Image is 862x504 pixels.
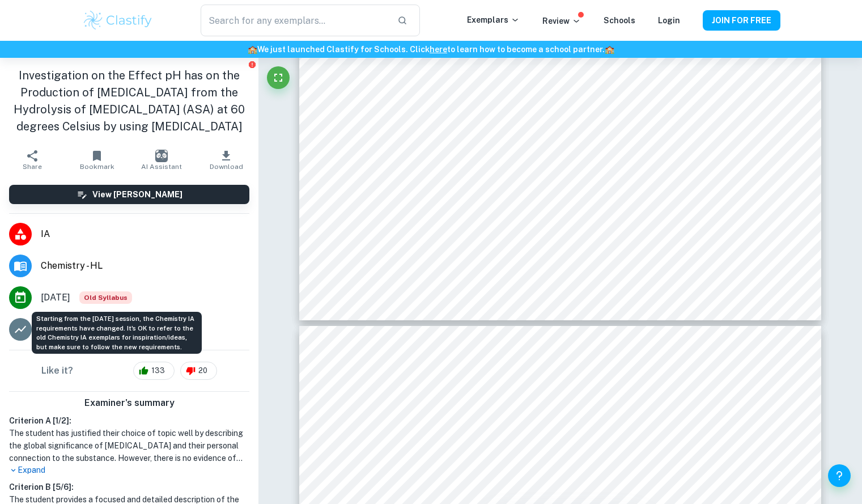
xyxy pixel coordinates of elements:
[145,365,171,376] span: 133
[9,464,249,476] p: Expand
[41,364,73,378] h6: Like it?
[23,163,42,171] span: Share
[155,150,168,162] img: AI Assistant
[210,163,243,171] span: Download
[658,16,680,25] a: Login
[129,144,194,176] button: AI Assistant
[9,427,249,464] h1: The student has justified their choice of topic well by describing the global significance of [ME...
[41,291,70,304] span: [DATE]
[79,291,132,304] div: Starting from the May 2025 session, the Chemistry IA requirements have changed. It's OK to refer ...
[2,43,860,56] h6: We just launched Clastify for Schools. Click to learn how to become a school partner.
[467,14,520,26] p: Exemplars
[5,396,254,410] h6: Examiner's summary
[41,259,249,273] span: Chemistry - HL
[248,45,257,54] span: 🏫
[9,481,249,493] h6: Criterion B [ 5 / 6 ]:
[32,312,202,354] div: Starting from the [DATE] session, the Chemistry IA requirements have changed. It's OK to refer to...
[192,365,214,376] span: 20
[605,45,614,54] span: 🏫
[9,67,249,135] h1: Investigation on the Effect pH has on the Production of [MEDICAL_DATA] from the Hydrolysis of [ME...
[79,291,132,304] span: Old Syllabus
[180,362,217,380] div: 20
[133,362,175,380] div: 133
[65,144,129,176] button: Bookmark
[828,464,851,487] button: Help and Feedback
[141,163,182,171] span: AI Assistant
[194,144,258,176] button: Download
[542,15,581,27] p: Review
[267,66,290,89] button: Fullscreen
[82,9,154,32] img: Clastify logo
[430,45,447,54] a: here
[703,10,780,31] button: JOIN FOR FREE
[9,414,249,427] h6: Criterion A [ 1 / 2 ]:
[201,5,388,36] input: Search for any exemplars...
[604,16,635,25] a: Schools
[248,60,256,69] button: Report issue
[9,185,249,204] button: View [PERSON_NAME]
[80,163,114,171] span: Bookmark
[41,227,249,241] span: IA
[92,188,182,201] h6: View [PERSON_NAME]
